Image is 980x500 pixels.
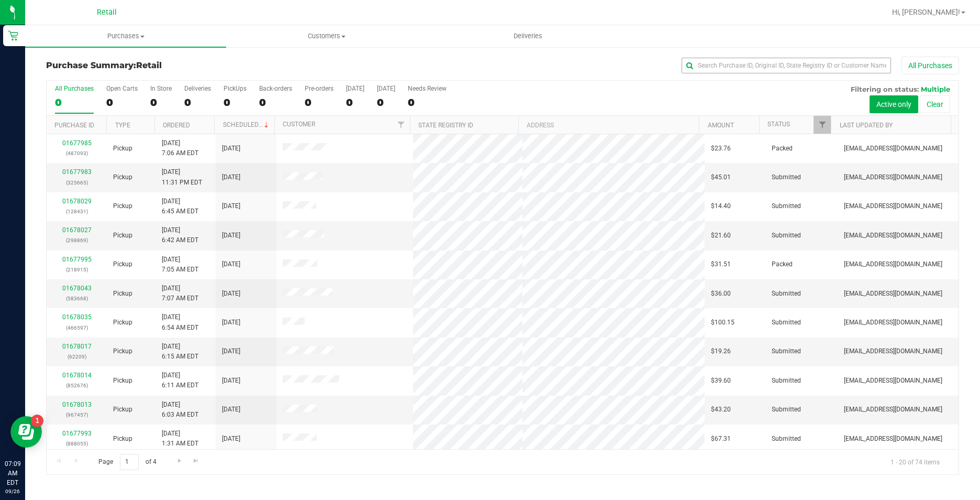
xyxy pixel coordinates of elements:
span: [DATE] [222,318,240,328]
a: Purchases [25,25,226,47]
span: [DATE] [222,405,240,415]
span: $36.00 [711,289,731,299]
div: In Store [150,85,172,92]
button: Active only [870,95,918,113]
span: Submitted [772,172,801,182]
span: [DATE] 6:15 AM EDT [162,342,198,362]
span: [EMAIL_ADDRESS][DOMAIN_NAME] [844,172,942,182]
div: PickUps [224,85,247,92]
input: 1 [120,454,139,470]
a: Last Updated By [840,122,893,129]
span: [EMAIL_ADDRESS][DOMAIN_NAME] [844,201,942,211]
span: Pickup [113,434,132,444]
p: (967457) [53,410,101,420]
button: All Purchases [901,57,959,74]
span: [EMAIL_ADDRESS][DOMAIN_NAME] [844,434,942,444]
a: Purchase ID [54,122,94,129]
div: 0 [305,96,333,108]
a: Amount [708,122,734,129]
span: Pickup [113,259,132,269]
a: Scheduled [223,121,271,128]
span: $31.51 [711,259,731,269]
span: [EMAIL_ADDRESS][DOMAIN_NAME] [844,289,942,299]
p: 07:09 AM EDT [5,459,20,487]
span: 1 - 20 of 74 items [882,454,948,470]
span: Submitted [772,289,801,299]
div: [DATE] [346,85,364,92]
span: [DATE] 11:31 PM EDT [162,167,202,187]
p: (298869) [53,235,101,245]
span: [DATE] 7:07 AM EDT [162,284,198,303]
div: Open Carts [106,85,138,92]
p: (852676) [53,381,101,390]
span: Submitted [772,376,801,386]
span: [EMAIL_ADDRESS][DOMAIN_NAME] [844,376,942,386]
a: Deliveries [428,25,629,47]
p: (466597) [53,323,101,333]
a: Customer [283,121,315,128]
p: (325665) [53,178,101,188]
a: Type [115,122,130,129]
span: Submitted [772,405,801,415]
span: [DATE] 1:31 AM EDT [162,429,198,449]
span: $100.15 [711,318,734,328]
inline-svg: Retail [8,30,18,41]
span: $67.31 [711,434,731,444]
span: Submitted [772,201,801,211]
a: Filter [814,116,831,134]
span: [DATE] [222,231,240,241]
button: Clear [920,95,950,113]
span: [DATE] [222,259,240,269]
a: Filter [393,116,410,134]
span: Submitted [772,346,801,356]
input: Search Purchase ID, Original ID, State Registry ID or Customer Name... [682,58,891,73]
span: [EMAIL_ADDRESS][DOMAIN_NAME] [844,346,942,356]
a: State Registry ID [418,122,473,129]
span: $14.40 [711,201,731,211]
a: Go to the last page [188,454,204,468]
a: 01678029 [62,198,92,205]
p: (62209) [53,352,101,362]
a: Status [767,121,790,128]
div: 0 [408,96,447,108]
span: Submitted [772,434,801,444]
div: Needs Review [408,85,447,92]
p: (888055) [53,439,101,449]
span: [DATE] 6:45 AM EDT [162,197,198,216]
a: 01677995 [62,256,92,263]
span: [DATE] 6:42 AM EDT [162,225,198,245]
div: All Purchases [55,85,94,92]
span: Pickup [113,346,132,356]
span: [DATE] 7:05 AM EDT [162,255,198,275]
p: (218915) [53,265,101,275]
span: [EMAIL_ADDRESS][DOMAIN_NAME] [844,405,942,415]
div: 0 [259,96,292,108]
div: 0 [224,96,247,108]
a: 01678043 [62,285,92,292]
a: Go to the next page [172,454,187,468]
a: 01677983 [62,168,92,176]
span: Submitted [772,231,801,241]
span: Submitted [772,318,801,328]
span: Pickup [113,144,132,154]
th: Address [518,116,699,134]
a: Customers [226,25,427,47]
span: [EMAIL_ADDRESS][DOMAIN_NAME] [844,318,942,328]
div: Pre-orders [305,85,333,92]
span: $39.60 [711,376,731,386]
div: 0 [150,96,172,108]
span: [EMAIL_ADDRESS][DOMAIN_NAME] [844,231,942,241]
a: 01678014 [62,372,92,379]
span: Packed [772,144,793,154]
span: [DATE] 7:06 AM EDT [162,138,198,158]
span: Pickup [113,376,132,386]
span: [DATE] [222,201,240,211]
div: 0 [184,96,211,108]
span: $43.20 [711,405,731,415]
span: [DATE] [222,434,240,444]
div: Back-orders [259,85,292,92]
span: [DATE] [222,289,240,299]
iframe: Resource center unread badge [31,415,43,427]
span: Retail [97,8,117,17]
